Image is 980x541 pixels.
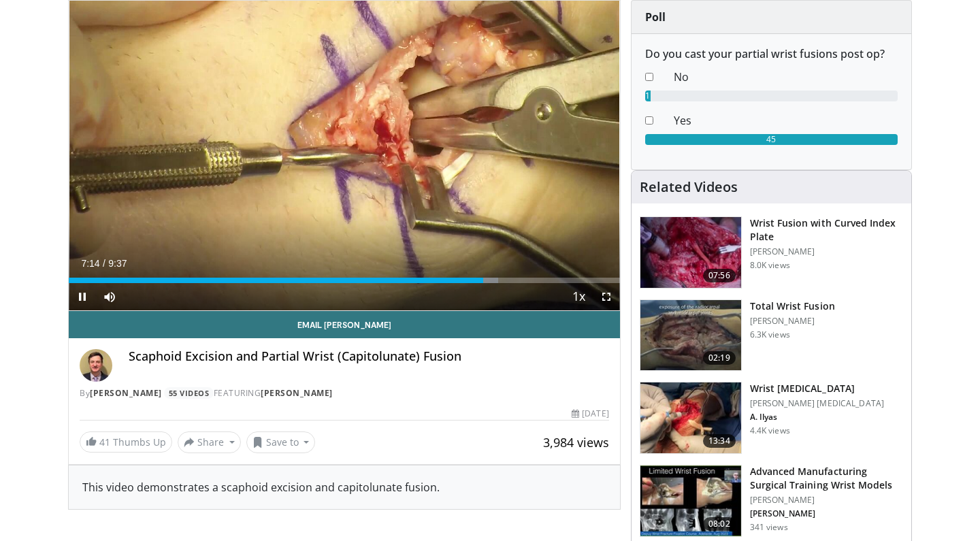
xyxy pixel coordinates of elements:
span: 02:19 [703,351,736,365]
img: Avatar [80,349,112,382]
strong: Poll [645,10,666,24]
img: 096c245f-4a7a-4537-8249-5b74cf8f0cdb.150x105_q85_crop-smart_upscale.jpg [640,382,741,453]
button: Save to [246,431,316,453]
button: Playback Rate [566,283,593,310]
p: [PERSON_NAME] [MEDICAL_DATA] [750,398,884,409]
dd: No [664,69,908,85]
a: 02:19 Total Wrist Fusion [PERSON_NAME] 6.3K views [640,299,903,372]
h3: Wrist Fusion with Curved Index Plate [750,216,903,244]
span: / [103,258,105,269]
span: 08:02 [703,517,736,531]
p: 341 views [750,522,788,533]
span: 41 [99,436,110,448]
button: Mute [96,283,123,310]
p: 6.3K views [750,329,790,340]
p: [PERSON_NAME] [750,246,903,257]
p: 8.0K views [750,260,790,271]
h3: Total Wrist Fusion [750,299,835,313]
img: 13a7b613-760b-4c9d-a1e0-c18642025d79.150x105_q85_crop-smart_upscale.jpg [640,465,741,536]
dd: Yes [664,112,908,129]
div: Progress Bar [69,278,620,283]
p: 4.4K views [750,425,790,436]
a: 13:34 Wrist [MEDICAL_DATA] [PERSON_NAME] [MEDICAL_DATA] A. Ilyas 4.4K views [640,382,903,454]
button: Fullscreen [593,283,620,310]
span: 9:37 [108,258,127,269]
button: Pause [69,283,96,310]
div: This video demonstrates a scaphoid excision and capitolunate fusion. [82,479,606,495]
span: 7:14 [81,258,99,269]
span: 3,984 views [543,434,609,450]
span: 13:34 [703,434,736,448]
div: [DATE] [572,408,608,420]
div: 1 [645,91,651,101]
a: 08:02 Advanced Manufacturing Surgical Training Wrist Models [PERSON_NAME] [PERSON_NAME] 341 views [640,465,903,537]
img: Picture_15_2_2.png.150x105_q85_crop-smart_upscale.jpg [640,300,741,371]
button: Share [178,431,241,453]
a: 55 Videos [164,387,214,399]
a: 41 Thumbs Up [80,431,172,453]
h4: Scaphoid Excision and Partial Wrist (Capitolunate) Fusion [129,349,609,364]
p: [PERSON_NAME] [750,316,835,327]
a: Email [PERSON_NAME] [69,311,620,338]
div: 45 [645,134,898,145]
div: By FEATURING [80,387,609,399]
video-js: Video Player [69,1,620,311]
p: [PERSON_NAME] [750,495,903,506]
p: A. Ilyas [750,412,884,423]
h6: Do you cast your partial wrist fusions post op? [645,48,898,61]
img: 69caa8a0-39e4-40a6-a88f-d00045569e83.150x105_q85_crop-smart_upscale.jpg [640,217,741,288]
p: [PERSON_NAME] [750,508,903,519]
h4: Related Videos [640,179,738,195]
h3: Advanced Manufacturing Surgical Training Wrist Models [750,465,903,492]
h3: Wrist [MEDICAL_DATA] [750,382,884,395]
a: [PERSON_NAME] [261,387,333,399]
span: 07:56 [703,269,736,282]
a: [PERSON_NAME] [90,387,162,399]
a: 07:56 Wrist Fusion with Curved Index Plate [PERSON_NAME] 8.0K views [640,216,903,289]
